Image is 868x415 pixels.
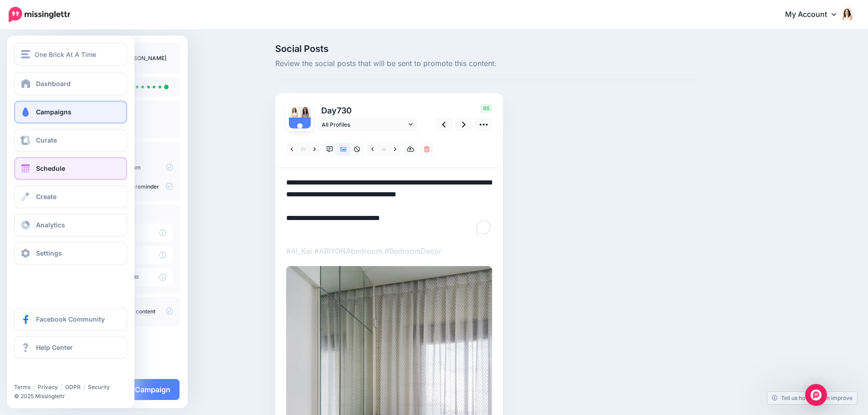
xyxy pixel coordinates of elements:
a: Privacy [38,384,58,390]
span: | [33,384,35,390]
a: Curate [14,129,127,152]
span: Review the social posts that will be sent to promote this content. [275,58,698,70]
a: Tell us how we can improve [767,392,857,404]
span: All Profiles [322,120,406,129]
a: Settings [14,242,127,265]
span: Create [36,193,56,200]
span: Dashboard [36,80,71,87]
a: Help Center [14,336,127,359]
a: GDPR [65,384,81,390]
img: user_default_image.png [289,118,311,139]
span: 730 [337,106,352,115]
a: Facebook Community [14,308,127,331]
span: One Brick At A Time [35,49,96,60]
a: Terms [14,384,31,390]
span: 86 [480,104,492,113]
span: Analytics [36,221,65,229]
img: menu.png [21,50,30,58]
a: Create [14,185,127,208]
img: 8LzpjWeL-22117.jpg [300,107,311,118]
span: Schedule [36,164,65,172]
a: My Account [776,4,854,26]
a: Dashboard [14,72,127,95]
img: Missinglettr [9,7,70,22]
a: Campaigns [14,101,127,123]
iframe: Twitter Follow Button [14,370,83,379]
span: Facebook Community [36,315,105,323]
img: 20479796_1519423771450404_4084095130666208276_n-bsa32121.jpg [289,107,300,118]
p: #AI_Kai #ARIYONAbedroom #BedroomDecor [286,245,492,257]
span: Settings [36,249,62,257]
a: Schedule [14,157,127,180]
a: Security [88,384,110,390]
a: update reminder [116,183,159,190]
span: Social Posts [275,44,698,53]
p: Day [317,104,419,117]
span: | [83,384,85,390]
span: Help Center [36,343,73,351]
a: Analytics [14,214,127,236]
li: © 2025 Missinglettr [14,392,133,401]
span: Campaigns [36,108,72,116]
div: Open Intercom Messenger [805,384,827,406]
span: | [61,384,62,390]
span: Curate [36,136,57,144]
a: All Profiles [317,118,417,131]
button: One Brick At A Time [14,43,127,66]
textarea: To enrich screen reader interactions, please activate Accessibility in Grammarly extension settings [286,177,492,236]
